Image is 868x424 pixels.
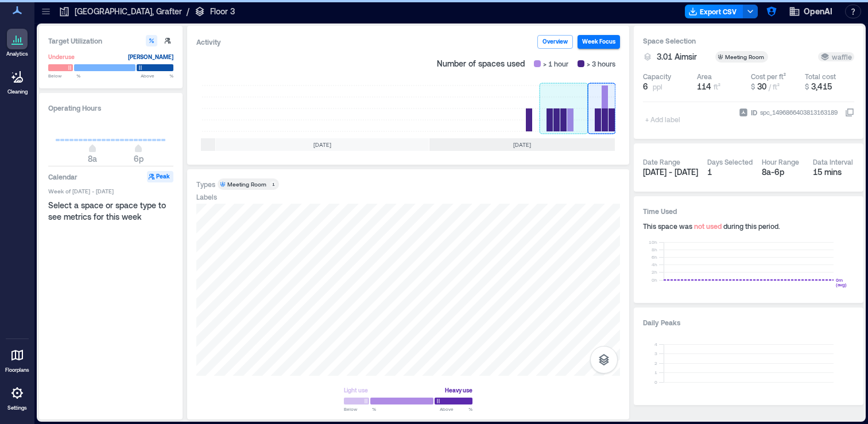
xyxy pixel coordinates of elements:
tspan: 8h [652,247,657,252]
div: Days Selected [707,157,753,166]
div: Meeting Room [725,53,766,61]
div: Light use [344,384,368,396]
span: / ft² [769,83,780,91]
p: Cleaning [7,88,28,95]
button: Overview [537,35,573,49]
span: ID [751,107,757,118]
span: Below % [48,72,80,79]
span: $ [805,83,809,91]
div: Underuse [48,51,75,63]
div: Select a space or space type to see metrics for this week [48,200,175,223]
tspan: 0 [654,379,657,385]
div: Data Interval [813,157,853,166]
span: 6 [643,81,648,92]
span: 3,415 [811,81,832,91]
span: 8a [88,154,97,164]
tspan: 2 [654,360,657,366]
div: Number of spaces used [432,53,620,74]
div: waffle [820,52,852,61]
button: 3.01 Aimsir [657,51,711,63]
a: Cleaning [3,63,32,99]
p: Floorplans [5,367,29,374]
p: Analytics [6,50,28,57]
div: 1 [707,166,753,178]
a: Floorplans [2,341,33,377]
span: Week of [DATE] - [DATE] [48,187,173,195]
h3: Operating Hours [48,102,173,114]
tspan: 1 [654,369,657,375]
a: Analytics [3,25,32,61]
span: 30 [757,81,766,91]
div: Labels [196,192,217,201]
div: [DATE] [216,138,429,151]
span: Above % [440,406,472,413]
div: Heavy use [445,384,472,396]
span: not used [694,222,722,230]
span: ppl [653,82,662,91]
div: Area [697,72,712,81]
div: Date Range [643,157,680,166]
h3: Space Selection [643,35,854,46]
span: 114 [697,81,711,91]
tspan: 3 [654,351,657,356]
button: Peak [147,171,173,182]
span: > 1 hour [543,58,568,69]
div: Activity [196,36,221,48]
h3: Time Used [643,205,854,217]
span: + Add label [643,111,685,127]
button: 6 ppl [643,81,692,92]
div: 15 mins [813,166,855,178]
tspan: 4 [654,341,657,347]
button: IDspc_1496866403813163189 [845,108,854,117]
span: Below % [344,406,376,413]
h3: Calendar [48,171,77,182]
span: [DATE] - [DATE] [643,167,698,177]
div: [PERSON_NAME] [128,51,173,63]
span: Above % [141,72,173,79]
span: ft² [714,83,720,91]
h3: Target Utilization [48,35,173,46]
p: Settings [7,404,27,411]
div: Types [196,180,215,189]
tspan: 2h [652,269,657,275]
div: Hour Range [762,157,799,166]
span: OpenAI [804,6,832,17]
a: Settings [3,379,31,415]
button: Week Focus [578,35,620,49]
tspan: 10h [649,239,657,245]
p: [GEOGRAPHIC_DATA], Grafter [75,6,182,17]
div: 1 [270,181,277,188]
div: spc_1496866403813163189 [759,107,839,118]
tspan: 4h [652,262,657,267]
div: [DATE] [429,138,615,151]
div: 8a - 6p [762,166,804,178]
span: 3.01 Aimsir [657,51,697,63]
div: This space was during this period. [643,221,854,231]
button: OpenAI [785,2,836,21]
tspan: 0h [652,277,657,283]
span: > 3 hours [587,58,615,69]
tspan: 6h [652,254,657,260]
button: Export CSV [685,5,743,18]
span: 6p [134,154,144,164]
p: Floor 3 [210,6,235,17]
span: $ [751,83,755,91]
div: Total cost [805,72,836,81]
div: Meeting Room [227,180,266,188]
p: / [187,6,189,17]
h3: Daily Peaks [643,317,854,328]
div: Cost per ft² [751,72,786,81]
div: Capacity [643,72,671,81]
button: Meeting Room [715,51,782,63]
